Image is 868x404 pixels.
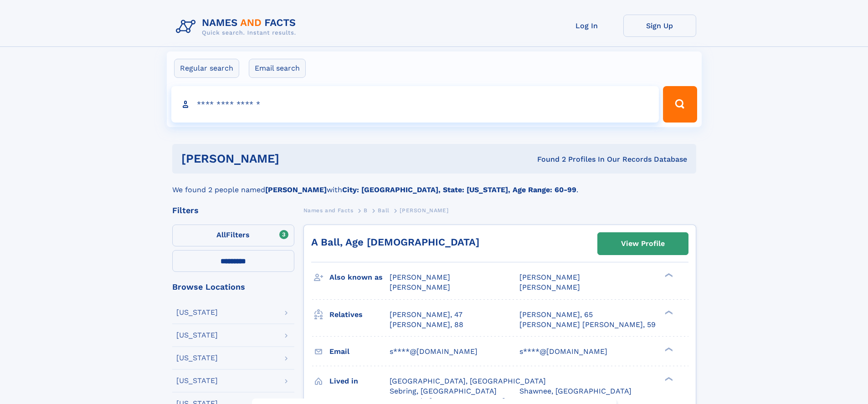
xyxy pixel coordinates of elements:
a: [PERSON_NAME] [PERSON_NAME], 59 [519,320,656,330]
input: search input [171,86,659,123]
div: Filters [172,206,294,215]
span: [PERSON_NAME] [390,273,450,281]
span: B [364,207,368,214]
h3: Relatives [329,307,390,322]
a: [PERSON_NAME], 47 [390,310,462,320]
div: ❯ [663,376,673,382]
button: Search Button [663,86,697,123]
span: [PERSON_NAME] [400,207,448,214]
div: Found 2 Profiles In Our Records Database [408,154,687,164]
span: [PERSON_NAME] [390,283,450,291]
a: B [364,205,368,216]
div: [US_STATE] [176,354,218,362]
span: Shawnee, [GEOGRAPHIC_DATA] [519,387,632,395]
h3: Email [329,344,390,359]
h1: [PERSON_NAME] [181,153,408,164]
div: We found 2 people named with . [172,174,696,195]
a: View Profile [598,233,688,255]
span: All [216,230,226,239]
div: ❯ [663,272,673,278]
img: Logo Names and Facts [172,15,303,39]
b: City: [GEOGRAPHIC_DATA], State: [US_STATE], Age Range: 60-99 [342,185,576,194]
a: [PERSON_NAME], 65 [519,310,593,320]
label: Email search [249,59,306,78]
span: Ball [378,207,389,214]
div: [US_STATE] [176,309,218,316]
span: [PERSON_NAME] [519,283,580,291]
h3: Also known as [329,270,390,285]
div: ❯ [663,309,673,315]
div: View Profile [621,233,665,254]
div: [US_STATE] [176,332,218,339]
h3: Lived in [329,373,390,389]
span: Sebring, [GEOGRAPHIC_DATA] [390,387,497,395]
div: ❯ [663,346,673,352]
label: Filters [172,225,294,246]
a: Names and Facts [303,205,354,216]
a: [PERSON_NAME], 88 [390,320,463,330]
div: [US_STATE] [176,377,218,384]
span: [GEOGRAPHIC_DATA], [GEOGRAPHIC_DATA] [390,377,546,385]
b: [PERSON_NAME] [265,185,327,194]
div: Browse Locations [172,283,294,291]
label: Regular search [174,59,239,78]
a: Ball [378,205,389,216]
a: Sign Up [623,15,696,37]
a: A Ball, Age [DEMOGRAPHIC_DATA] [311,236,479,248]
a: Log In [550,15,623,37]
span: [PERSON_NAME] [519,273,580,281]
